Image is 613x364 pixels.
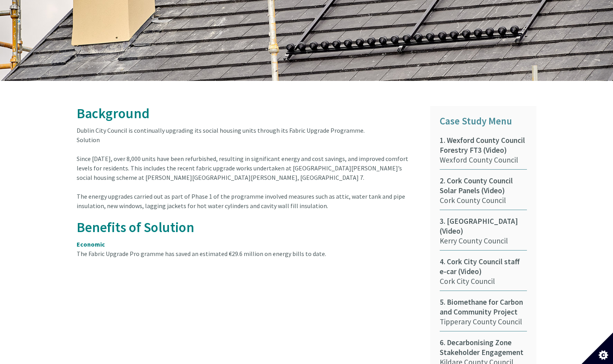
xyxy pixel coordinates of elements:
a: 5. Biomethane for Carbon and Community ProjectTipperary County Council [440,297,527,331]
a: 4. Cork City Council staff e-car (Video)Cork City Council [440,257,527,291]
font: The Fabric Upgrade Pro gramme has saved an estimated €29.6 million on energy bills to date. [77,250,326,258]
span: 5. Biomethane for Carbon and Community Project [440,297,527,317]
span: 3. [GEOGRAPHIC_DATA] (Video) [440,216,527,236]
font: The energy upgrades carried out as part of Phase 1 of the programme involved measures such as att... [77,192,405,210]
font: Economic [77,240,105,248]
a: 3. [GEOGRAPHIC_DATA] (Video)Kerry County Council [440,216,527,251]
font: Dublin City Council is continually upgrading its social housing units through its Fabric Upgrade ... [77,126,408,181]
span: Background [77,104,150,122]
span: 4. Cork City Council staff e-car (Video) [440,257,527,276]
p: Case Study Menu [440,113,527,129]
span: 2. Cork County Council Solar Panels (Video) [440,176,527,196]
span: 6. Decarbonising Zone Stakeholder Engagement [440,338,527,357]
button: Set cookie preferences [582,333,613,364]
span: 1. Wexford County Council Forestry FT3 (Video) [440,135,527,155]
span: Benefits of Solution [77,218,194,236]
a: 1. Wexford County Council Forestry FT3 (Video)Wexford County Council [440,135,527,170]
a: 2. Cork County Council Solar Panels (Video)Cork County Council [440,176,527,210]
